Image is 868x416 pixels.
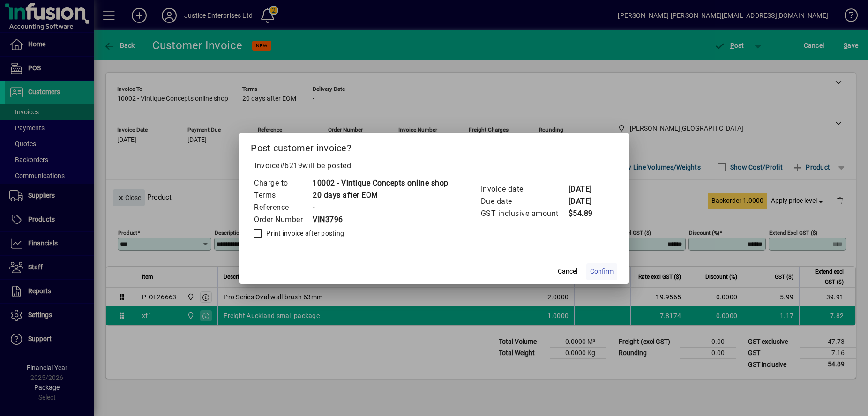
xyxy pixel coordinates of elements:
[553,263,583,280] button: Cancel
[480,208,568,220] td: GST inclusive amount
[312,189,449,201] td: 20 days after EOM
[568,208,606,220] td: $54.89
[480,195,568,208] td: Due date
[264,229,344,238] label: Print invoice after posting
[312,201,449,214] td: -
[254,214,312,226] td: Order Number
[312,214,449,226] td: VIN3796
[568,183,606,195] td: [DATE]
[586,263,617,280] button: Confirm
[239,133,629,160] h2: Post customer invoice?
[558,267,577,276] span: Cancel
[254,177,312,189] td: Charge to
[312,177,449,189] td: 10002 - Vintique Concepts online shop
[480,183,568,195] td: Invoice date
[251,160,617,171] p: Invoice will be posted .
[254,189,312,201] td: Terms
[280,161,303,170] span: #6219
[254,201,312,214] td: Reference
[568,195,606,208] td: [DATE]
[590,267,614,276] span: Confirm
